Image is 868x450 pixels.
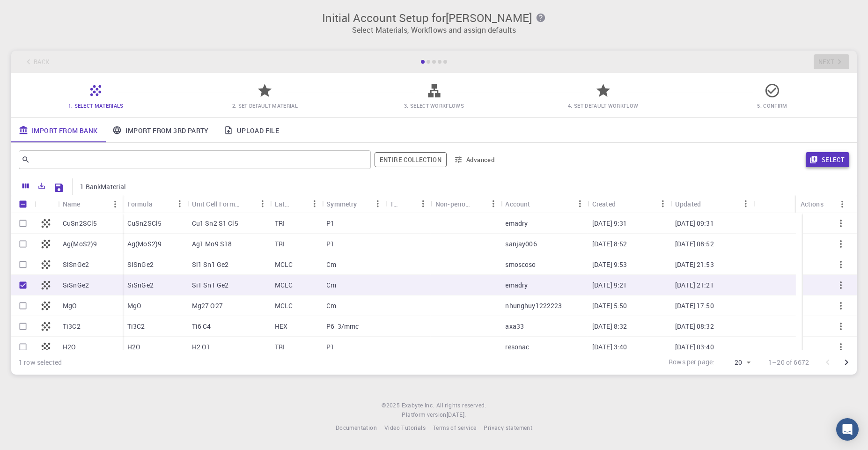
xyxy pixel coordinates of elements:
p: TRI [275,239,285,249]
button: Menu [172,196,187,211]
span: Support [19,7,52,15]
span: 5. Confirm [757,102,787,109]
div: Updated [675,195,701,213]
span: All rights reserved. [436,401,486,410]
p: H2O [127,342,140,352]
p: [DATE] 08:32 [675,322,714,331]
button: Sort [81,197,96,212]
a: Exabyte Inc. [402,401,434,410]
p: Ag(MoS2)9 [63,239,97,249]
div: Account [505,195,530,213]
span: Documentation [336,424,377,431]
a: Privacy statement [484,423,532,433]
div: Tags [390,195,401,213]
span: 2. Set Default Material [232,102,298,109]
p: H2O [63,342,76,352]
button: Menu [370,196,385,211]
a: Video Tutorials [384,423,426,433]
button: Menu [307,196,322,211]
button: Sort [616,196,631,211]
p: smoscoso [505,260,536,269]
button: Go to next page [837,353,856,372]
p: Ag1 Mo9 S18 [192,239,232,249]
p: [DATE] 9:31 [592,219,627,228]
p: sanjay006 [505,239,537,249]
span: Terms of service [433,424,476,431]
button: Menu [655,196,670,211]
p: MCLC [275,280,293,290]
p: MgO [127,301,141,310]
span: 1. Select Materials [68,102,124,109]
p: [DATE] 08:52 [675,239,714,249]
span: Video Tutorials [384,424,426,431]
a: Import From Bank [11,118,105,142]
p: [DATE] 9:53 [592,260,627,269]
p: nhunghuy1222223 [505,301,562,310]
p: [DATE] 3:40 [592,342,627,352]
button: Menu [738,196,753,211]
p: H2 O1 [192,342,211,352]
div: Tags [385,195,431,213]
button: Menu [416,196,431,211]
span: Platform version [402,410,446,420]
div: Formula [123,195,187,213]
a: Terms of service [433,423,476,433]
a: Import From 3rd Party [105,118,216,142]
div: Actions [796,195,850,213]
a: [DATE]. [447,410,466,420]
p: [DATE] 21:53 [675,260,714,269]
span: 3. Select Workflows [404,102,464,109]
p: emadry [505,219,528,228]
p: Cm [326,301,336,310]
div: Account [500,195,588,213]
p: emadry [505,280,528,290]
div: Unit Cell Formula [187,195,270,213]
button: Save Explorer Settings [50,178,68,197]
div: Non-periodic [431,195,500,213]
button: Export [34,178,50,193]
button: Menu [108,197,123,212]
p: SiSnGe2 [127,260,154,269]
p: CuSn2SCl5 [63,219,97,228]
p: Cm [326,260,336,269]
button: Sort [471,196,485,211]
button: Menu [255,196,270,211]
p: TRI [275,342,285,352]
p: [DATE] 03:40 [675,342,714,352]
h3: Initial Account Setup for [PERSON_NAME] [17,11,851,24]
span: 4. Set Default Workflow [568,102,638,109]
p: [DATE] 21:21 [675,280,714,290]
p: Ti6 C4 [192,322,211,331]
div: Name [58,195,123,213]
div: Updated [670,195,753,213]
p: 1–20 of 6672 [768,358,809,367]
p: 1 BankMaterial [80,182,126,192]
span: Exabyte Inc. [402,401,434,409]
div: Open Intercom Messenger [836,418,859,441]
p: Select Materials, Workflows and assign defaults [17,24,851,36]
div: Symmetry [322,195,385,213]
button: Sort [240,196,255,211]
button: Advanced [450,152,499,167]
button: Menu [573,196,588,211]
p: TRI [275,219,285,228]
span: Filter throughout whole library including sets (folders) [375,152,447,167]
div: Non-periodic [435,195,471,213]
p: [DATE] 8:32 [592,322,627,331]
div: Name [63,195,81,213]
p: P1 [326,342,334,352]
p: MCLC [275,301,293,310]
p: Cm [326,280,336,290]
button: Sort [530,196,545,211]
button: Sort [292,196,307,211]
button: Sort [401,196,416,211]
p: Ti3C2 [63,322,81,331]
button: Entire collection [375,152,447,167]
p: SiSnGe2 [63,280,89,290]
div: Created [592,195,616,213]
p: Ti3C2 [127,322,145,331]
div: Created [588,195,670,213]
p: MgO [63,301,77,310]
p: axa33 [505,322,524,331]
p: MCLC [275,260,293,269]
